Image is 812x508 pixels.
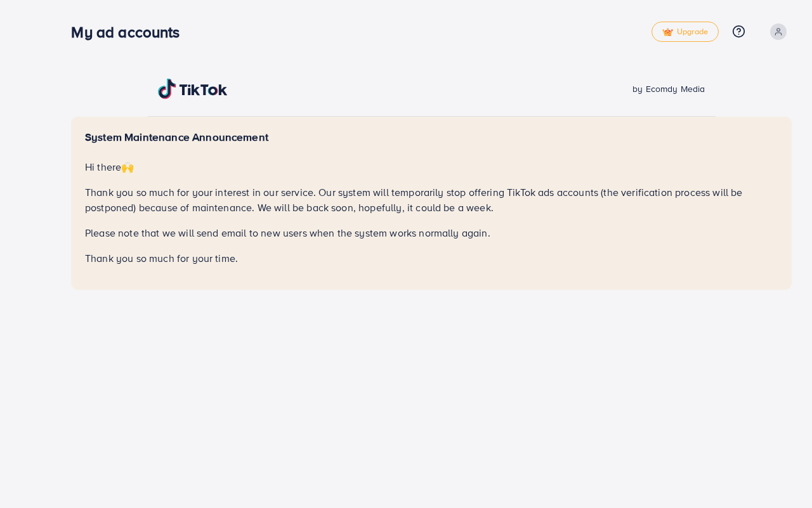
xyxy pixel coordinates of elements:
[85,225,778,240] p: Please note that we will send email to new users when the system works normally again.
[158,79,228,99] img: TikTok
[632,82,705,95] span: by Ecomdy Media
[85,251,778,266] p: Thank you so much for your time.
[662,28,673,37] img: tick
[121,160,134,174] span: 🙌
[85,131,778,144] h5: System Maintenance Announcement
[85,159,778,174] p: Hi there
[652,22,719,42] a: tickUpgrade
[662,27,708,37] span: Upgrade
[71,23,190,41] h3: My ad accounts
[85,185,778,215] p: Thank you so much for your interest in our service. Our system will temporarily stop offering Tik...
